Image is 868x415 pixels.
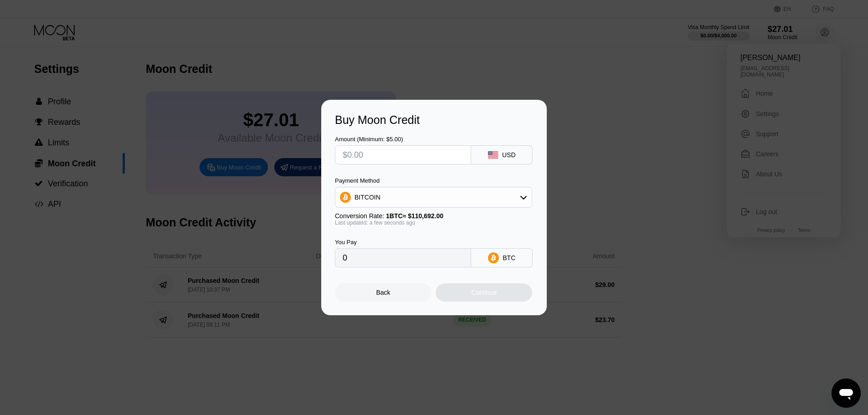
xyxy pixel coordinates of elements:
div: BITCOIN [335,188,532,206]
div: Buy Moon Credit [335,113,533,127]
div: You Pay [335,239,471,246]
span: 1 BTC ≈ $110,692.00 [386,212,443,220]
div: Back [335,283,431,302]
div: USD [502,151,516,159]
div: Amount (Minimum: $5.00) [335,136,471,143]
div: Conversion Rate: [335,212,532,220]
div: Payment Method [335,177,532,184]
div: Back [376,289,390,296]
input: $0.00 [343,146,463,164]
div: BTC [503,254,515,261]
div: BITCOIN [354,194,380,201]
iframe: Button to launch messaging window [832,379,861,408]
div: Last updated: a few seconds ago [335,220,532,226]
